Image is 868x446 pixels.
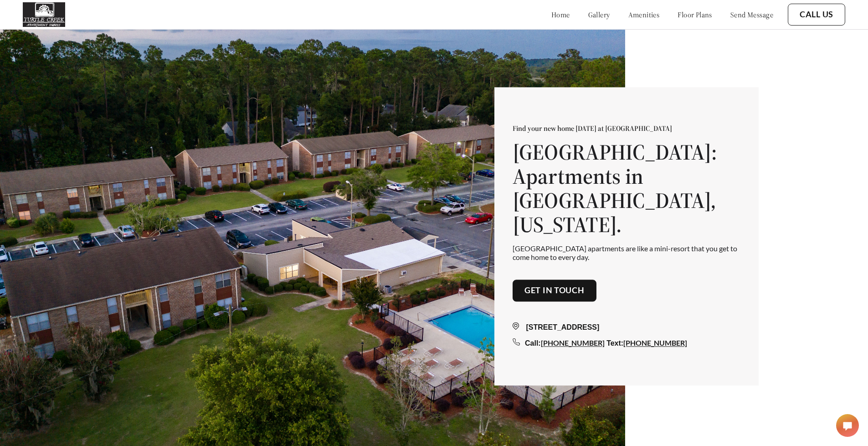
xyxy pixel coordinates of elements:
[524,285,585,296] a: Get in touch
[788,4,845,26] button: Call Us
[588,10,610,19] a: gallery
[513,140,740,237] h1: [GEOGRAPHIC_DATA]: Apartments in [GEOGRAPHIC_DATA], [US_STATE].
[541,338,605,347] a: [PHONE_NUMBER]
[513,244,740,261] p: [GEOGRAPHIC_DATA] apartments are like a mini-resort that you get to come home to every day.
[525,339,541,347] span: Call:
[628,10,660,19] a: amenities
[23,2,65,27] img: turtle_creek_logo.png
[800,10,833,20] a: Call Us
[730,10,773,19] a: send message
[678,10,712,19] a: floor plans
[551,10,570,19] a: home
[623,338,687,347] a: [PHONE_NUMBER]
[606,339,623,347] span: Text:
[513,124,740,133] p: Find your new home [DATE] at [GEOGRAPHIC_DATA]
[513,322,740,333] div: [STREET_ADDRESS]
[513,280,596,301] button: Get in touch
